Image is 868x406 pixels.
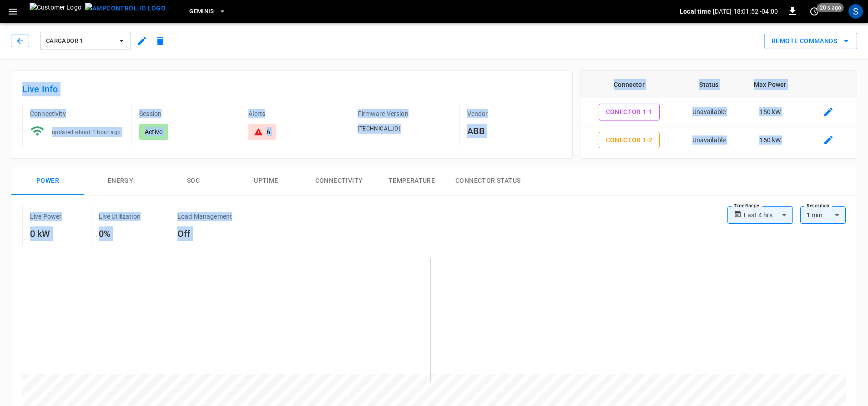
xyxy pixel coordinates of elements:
[580,71,857,210] table: connector table
[817,3,844,12] span: 20 s ago
[740,154,800,182] td: 150 kW
[713,7,778,16] p: [DATE] 18:01:52 -04:00
[678,71,740,98] th: Status
[52,129,121,135] span: updated about 1 hour ago
[848,4,863,19] div: profile-icon
[740,98,800,126] td: 150 kW
[448,166,528,195] button: Connector Status
[740,71,800,98] th: Max Power
[358,109,452,118] p: Firmware Version
[764,33,857,50] button: Remote Commands
[189,6,214,17] span: Geminis
[46,36,113,46] span: Cargador 1
[177,226,232,241] h6: Off
[30,109,124,118] p: Connectivity
[580,71,678,98] th: Connector
[30,212,62,221] p: Live Power
[85,3,166,14] img: ampcontrol.io logo
[157,166,230,195] button: SOC
[734,202,759,210] label: Time Range
[744,206,793,224] div: Last 4 hrs
[99,212,141,221] p: Live Utilization
[467,109,561,118] p: Vendor
[678,126,740,155] td: Unavailable
[678,98,740,126] td: Unavailable
[30,3,81,20] img: Customer Logo
[11,166,84,195] button: Power
[807,4,822,19] button: set refresh interval
[40,32,131,50] button: Cargador 1
[186,3,230,20] button: Geminis
[375,166,448,195] button: Temperature
[30,226,62,241] h6: 0 kW
[230,166,303,195] button: Uptime
[22,82,561,96] h6: Live Info
[807,202,829,210] label: Resolution
[800,206,846,224] div: 1 min
[467,124,561,138] h6: ABB
[740,126,800,155] td: 150 kW
[248,109,343,118] p: Alerts
[177,212,232,221] p: Load Management
[303,166,375,195] button: Connectivity
[145,127,162,136] p: Active
[84,166,157,195] button: Energy
[139,109,233,118] p: Session
[764,33,857,50] div: remote commands options
[358,125,400,132] span: [TECHNICAL_ID]
[599,104,660,120] button: Conector 1-1
[599,132,660,149] button: Conector 1-2
[267,127,270,136] div: 6
[99,226,141,241] h6: 0%
[680,7,711,16] p: Local time
[678,154,740,182] td: Unavailable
